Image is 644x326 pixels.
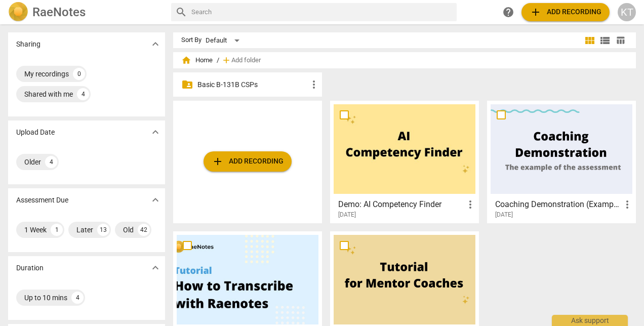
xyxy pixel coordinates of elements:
button: Show more [148,36,163,52]
span: more_vert [464,198,476,211]
span: search [175,6,187,18]
span: Add recording [530,6,601,18]
button: Upload [521,3,610,21]
a: Coaching Demonstration (Example)[DATE] [491,104,632,219]
span: view_module [584,34,596,47]
p: Assessment Due [16,195,68,206]
a: Demo: AI Competency Finder[DATE] [334,104,475,219]
p: Upload Date [16,127,55,138]
div: 13 [97,224,109,236]
span: Home [181,55,213,65]
span: more_vert [308,78,320,91]
a: Help [499,3,517,21]
p: Duration [16,263,44,273]
button: Table view [613,33,628,48]
div: 42 [138,224,150,236]
div: My recordings [24,69,69,79]
p: Sharing [16,39,41,50]
div: Ask support [552,315,628,326]
button: List view [597,33,613,48]
span: more_vert [621,198,633,211]
div: 1 [51,224,63,236]
span: add [212,155,224,168]
button: Show more [148,260,163,275]
div: 4 [45,156,57,168]
span: help [502,6,514,18]
h3: Demo: AI Competency Finder [338,198,464,211]
span: expand_more [149,126,162,138]
div: 4 [77,88,89,100]
img: Logo [8,2,28,22]
div: 0 [73,68,85,80]
div: 4 [71,292,84,304]
div: Old [123,225,134,235]
button: Tile view [582,33,597,48]
div: Sort By [181,36,202,44]
button: KT [618,3,636,21]
h3: Coaching Demonstration (Example) [495,198,621,211]
span: [DATE] [495,211,513,219]
span: [DATE] [338,211,356,219]
span: expand_more [149,38,162,50]
span: / [217,57,219,64]
button: Upload [204,151,292,172]
span: view_list [599,34,611,47]
p: Basic B-131B CSPs [197,79,308,90]
span: table_chart [616,35,625,45]
div: Shared with me [24,89,73,99]
a: LogoRaeNotes [8,2,163,22]
h2: RaeNotes [32,5,86,19]
button: Show more [148,125,163,140]
div: Up to 10 mins [24,293,67,303]
span: home [181,55,191,65]
div: 1 Week [24,225,47,235]
input: Search [191,4,453,20]
div: Default [206,32,243,49]
span: Add recording [212,155,284,168]
span: add [530,6,542,18]
span: expand_more [149,262,162,274]
span: Add folder [231,57,261,64]
span: folder_shared [181,78,193,91]
div: Later [76,225,93,235]
button: Show more [148,192,163,208]
span: expand_more [149,194,162,206]
span: add [221,55,231,65]
div: Older [24,157,41,167]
